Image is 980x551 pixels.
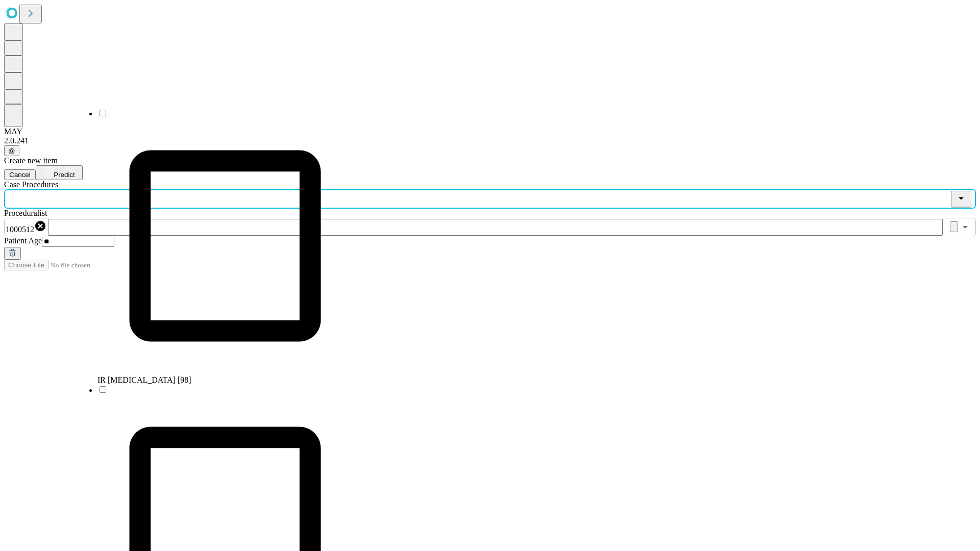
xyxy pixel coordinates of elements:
[4,236,42,245] span: Patient Age
[4,209,47,217] span: Proceduralist
[4,136,976,145] div: 2.0.241
[9,171,31,179] span: Cancel
[4,180,58,189] span: Scheduled Procedure
[4,156,58,165] span: Create new item
[36,165,83,180] button: Predict
[6,220,46,234] div: 1000512
[8,147,15,155] span: @
[951,191,971,208] button: Close
[4,145,19,156] button: @
[958,220,972,234] button: Open
[4,127,976,136] div: MAY
[54,171,75,179] span: Predict
[4,169,36,180] button: Cancel
[6,225,34,234] span: 1000512
[97,375,191,384] span: IR [MEDICAL_DATA] [98]
[950,221,958,232] button: Clear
